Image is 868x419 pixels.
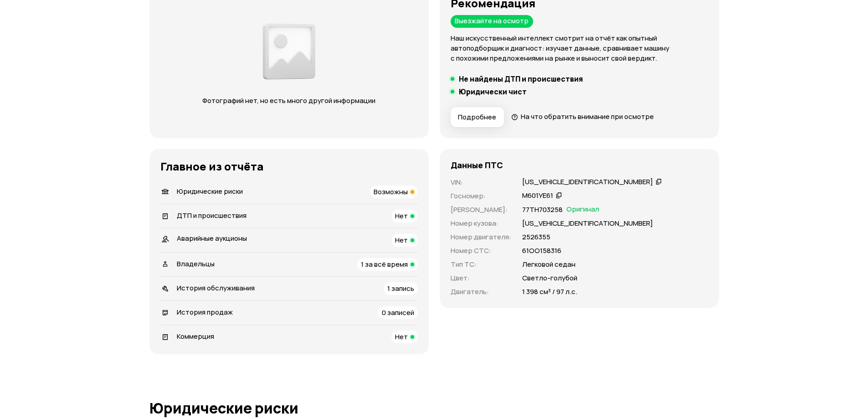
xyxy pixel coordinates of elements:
h1: Юридические риски [149,400,719,416]
p: Фотографий нет, но есть много другой информации [194,96,385,106]
span: Юридические риски [177,186,243,196]
p: Госномер : [451,191,511,201]
span: 1 за всё время [361,259,408,269]
p: VIN : [451,177,511,187]
span: История обслуживания [177,283,255,293]
p: Номер кузова : [451,218,511,228]
p: 2526355 [522,232,550,242]
span: Оригинал [566,205,599,215]
span: ДТП и происшествия [177,211,247,220]
span: 0 записей [382,308,414,317]
p: 77ТН703258 [522,205,563,215]
h3: Главное из отчёта [160,160,418,173]
span: Нет [395,211,408,221]
span: Нет [395,332,408,341]
div: Выезжайте на осмотр [451,15,533,28]
span: Аварийные аукционы [177,233,247,243]
img: 2a3f492e8892fc00.png [260,18,318,85]
span: История продаж [177,307,233,317]
p: Номер двигателя : [451,232,511,242]
p: Двигатель : [451,287,511,297]
h5: Не найдены ДТП и происшествия [459,74,583,83]
p: Цвет : [451,273,511,283]
button: Подробнее [451,107,504,127]
a: На что обратить внимание при осмотре [511,112,654,121]
span: На что обратить внимание при осмотре [521,112,654,121]
span: Коммерция [177,331,214,341]
span: Возможны [374,187,408,197]
p: Номер СТС : [451,246,511,256]
p: Наш искусственный интеллект смотрит на отчёт как опытный автоподборщик и диагност: изучает данные... [451,33,708,63]
p: [US_VEHICLE_IDENTIFICATION_NUMBER] [522,218,653,228]
span: Подробнее [458,113,496,122]
p: 61ОО158316 [522,246,561,256]
div: [US_VEHICLE_IDENTIFICATION_NUMBER] [522,177,653,187]
p: Светло-голубой [522,273,577,283]
h4: Данные ПТС [451,160,503,170]
p: [PERSON_NAME] : [451,205,511,215]
span: 1 запись [387,284,414,293]
div: М601УЕ61 [522,191,553,201]
p: Тип ТС : [451,259,511,269]
h5: Юридически чист [459,87,527,96]
span: Владельцы [177,259,215,269]
span: Нет [395,235,408,245]
p: 1 398 см³ / 97 л.с. [522,287,577,297]
p: Легковой седан [522,259,575,269]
